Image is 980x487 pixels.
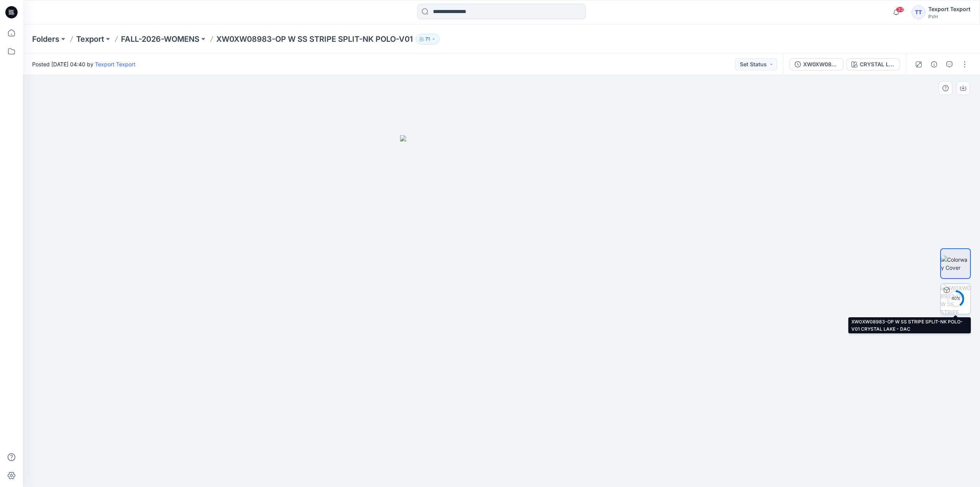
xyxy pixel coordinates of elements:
div: 40 % [946,295,965,302]
a: Texport [76,34,104,44]
div: XW0XW08983-OP W SS STRIPE SPLIT-NK POLO-V01 [803,60,838,69]
div: Texport Texport [928,5,970,14]
button: Details [928,58,940,71]
a: Folders [32,34,59,44]
div: TT [911,5,925,19]
p: XW0XW08983-OP W SS STRIPE SPLIT-NK POLO-V01 [216,34,413,44]
a: Texport Texport [95,61,136,67]
p: 71 [425,35,430,43]
div: CRYSTAL LAKE - DAC [860,60,895,69]
span: Posted [DATE] 04:40 by [32,60,136,68]
button: CRYSTAL LAKE - DAC [846,58,900,71]
div: PVH [928,14,970,20]
img: XW0XW08983-OP W SS STRIPE SPLIT-NK POLO-V01 CRYSTAL LAKE - DAC [941,284,970,314]
img: eyJhbGciOiJIUzI1NiIsImtpZCI6IjAiLCJzbHQiOiJzZXMiLCJ0eXAiOiJKV1QifQ.eyJkYXRhIjp7InR5cGUiOiJzdG9yYW... [400,135,603,487]
button: 71 [416,34,439,44]
a: FALL-2026-WOMENS [121,34,199,44]
span: 30 [896,7,904,13]
img: Colorway Cover [941,256,970,272]
button: XW0XW08983-OP W SS STRIPE SPLIT-NK POLO-V01 [790,58,843,71]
